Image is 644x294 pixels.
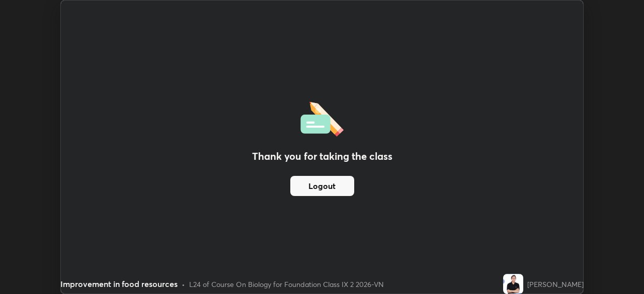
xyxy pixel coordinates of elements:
[527,279,584,289] div: [PERSON_NAME]
[189,279,384,289] div: L24 of Course On Biology for Foundation Class IX 2 2026-VN
[252,149,392,164] h2: Thank you for taking the class
[503,274,523,294] img: b3012f528b3a4316882130d91a4fc1b6.jpg
[300,99,344,137] img: offlineFeedback.1438e8b3.svg
[60,278,178,290] div: Improvement in food resources
[290,176,354,196] button: Logout
[182,279,185,289] div: •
